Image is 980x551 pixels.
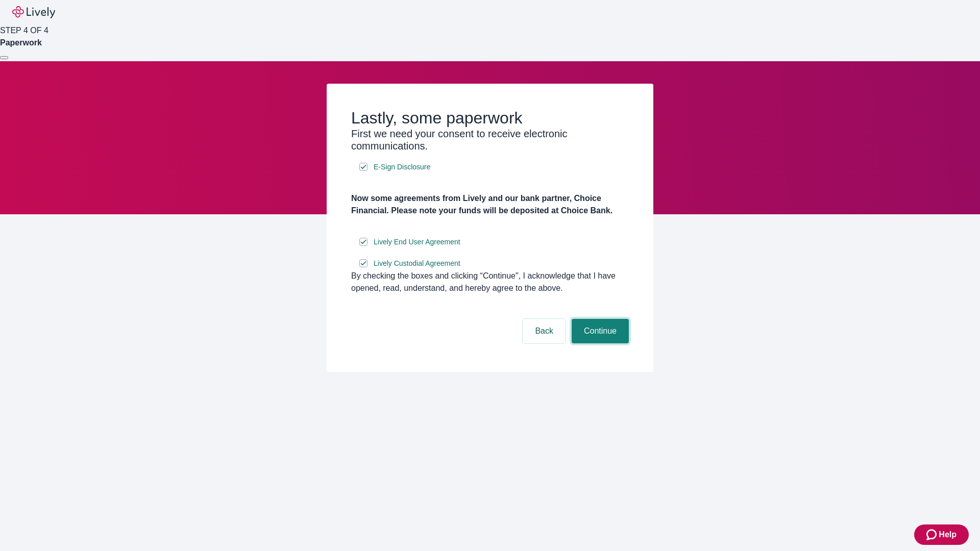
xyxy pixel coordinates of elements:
span: Help [939,529,957,541]
img: Lively [12,6,55,18]
a: e-sign disclosure document [372,236,462,248]
h3: First we need your consent to receive electronic communications. [351,128,629,152]
div: By checking the boxes and clicking “Continue", I acknowledge that I have opened, read, understand... [351,270,629,294]
button: Zendesk support iconHelp [914,524,969,545]
span: Lively Custodial Agreement [374,258,460,269]
button: Continue [572,319,629,343]
a: e-sign disclosure document [372,161,432,173]
button: Back [523,319,566,343]
span: E-Sign Disclosure [374,162,430,172]
span: Lively End User Agreement [374,237,460,247]
h2: Lastly, some paperwork [351,108,629,128]
a: e-sign disclosure document [372,257,462,270]
h4: Now some agreements from Lively and our bank partner, Choice Financial. Please note your funds wi... [351,192,629,217]
svg: Zendesk support icon [926,529,939,541]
